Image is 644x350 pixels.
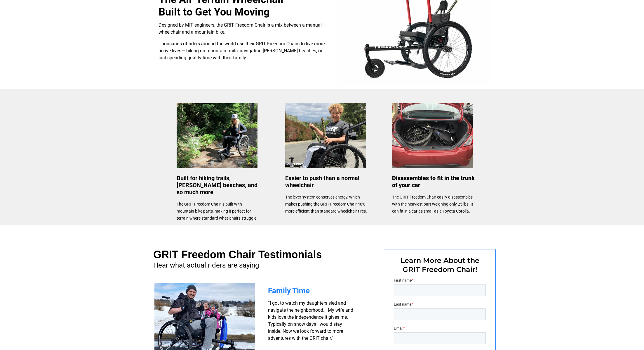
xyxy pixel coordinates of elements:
span: Learn More About the GRIT Freedom Chair! [401,256,479,274]
span: The lever system conserves energy, which makes pushing the GRIT Freedom Chair 40% more efficient ... [285,195,367,213]
span: Built for hiking trails, [PERSON_NAME] beaches, and so much more [177,175,257,196]
input: Get more information [21,141,71,152]
span: The GRIT Freedom Chair is built with mountain bike parts, making it perfect for terrain where sta... [177,202,257,220]
span: The GRIT Freedom Chair easily disassembles, with the heaviest part weighing only 25 lbs. It can f... [392,195,474,213]
span: Hear what actual riders are saying [153,261,259,269]
span: Designed by MIT engineers, the GRIT Freedom Chair is a mix between a manual wheelchair and a moun... [159,22,322,35]
span: GRIT Freedom Chair Testimonials [153,249,322,261]
span: Easier to push than a normal wheelchair [285,175,359,189]
span: Thousands of riders around the world use their GRIT Freedom Chairs to live more active lives— hik... [159,41,325,61]
span: Disassembles to fit in the trunk of your car [392,175,475,189]
span: Family Time [268,286,310,295]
